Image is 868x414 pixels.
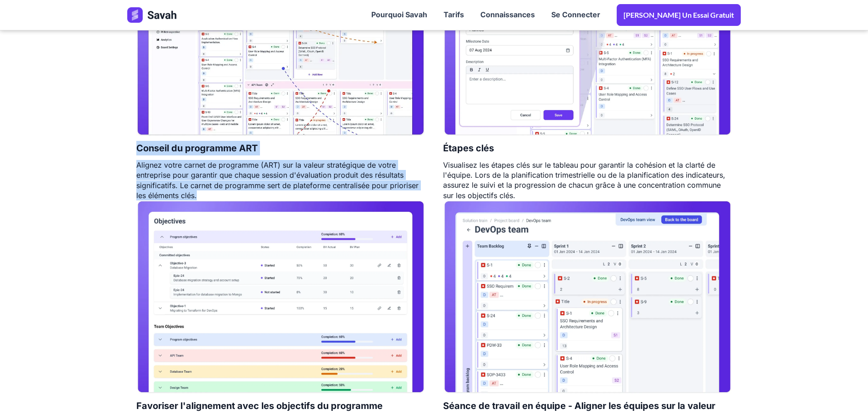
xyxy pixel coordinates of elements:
[444,10,464,19] font: Tarifs
[443,143,494,154] font: Étapes clés
[472,1,543,29] a: Connaissances
[44,15,60,21] font: 4.0.25
[136,200,425,394] img: Objectifs du programme
[15,24,22,31] img: website_grey.svg
[624,10,734,19] font: [PERSON_NAME] un essai gratuit
[443,200,732,394] img: Vue de l'équipe Breakout - Savah
[136,143,258,154] font: Conseil du programme ART
[823,370,868,414] iframe: Chat Widget
[37,53,44,60] img: tab_domain_overview_orange.svg
[551,10,600,19] font: Se connecter
[15,15,22,22] img: logo_orange.svg
[24,24,104,30] font: Domaine : [DOMAIN_NAME]
[543,1,609,29] a: Se connecter
[371,10,427,19] font: Pourquoi Savah
[136,160,419,200] font: Alignez votre carnet de programme (ART) sur la valeur stratégique de votre entreprise pour garant...
[25,15,44,21] font: version
[113,53,139,60] font: Mots-clés
[363,1,435,29] a: Pourquoi Savah
[435,1,472,29] a: Tarifs
[617,4,741,26] a: [PERSON_NAME] un essai gratuit
[823,370,868,414] div: Widget de chat
[103,53,110,60] img: tab_keywords_by_traffic_grey.svg
[480,10,535,19] font: Connaissances
[443,160,725,200] font: Visualisez les étapes clés sur le tableau pour garantir la cohésion et la clarté de l'équipe. Lor...
[47,53,70,60] font: Domaine
[136,400,383,411] font: Favoriser l'alignement avec les objectifs du programme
